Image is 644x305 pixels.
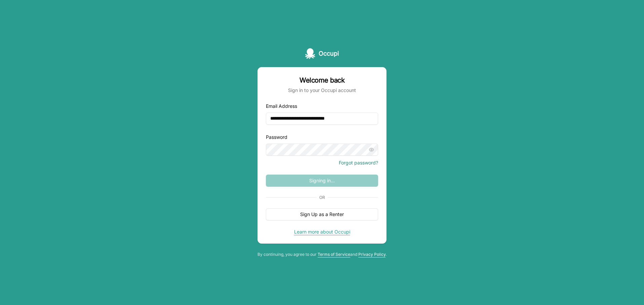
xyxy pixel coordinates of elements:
a: Privacy Policy [358,252,386,257]
span: Occupi [319,49,339,58]
div: Welcome back [266,75,378,85]
a: Terms of Service [318,252,350,257]
a: Occupi [305,48,339,59]
div: By continuing, you agree to our and . [257,252,387,257]
button: Forgot password? [339,159,378,166]
button: Sign Up as a Renter [266,208,378,220]
div: Sign in to your Occupi account [266,87,378,94]
label: Email Address [266,103,297,109]
a: Learn more about Occupi [294,229,350,235]
label: Password [266,134,287,140]
span: Or [317,195,328,200]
